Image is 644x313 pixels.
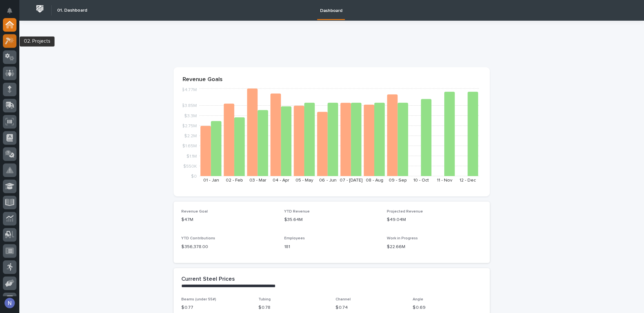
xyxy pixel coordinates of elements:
p: $22.66M [387,244,482,250]
text: 06 - Jun [319,178,336,183]
text: 08 - Aug [366,178,383,183]
h2: 01. Dashboard [57,8,87,13]
span: Angle [413,297,423,301]
div: Notifications [8,8,16,18]
p: $ 356,378.00 [181,244,277,250]
button: Notifications [3,4,16,17]
text: 11 - Nov [437,178,452,183]
button: users-avatar [3,296,16,310]
span: Work in Progress [387,236,418,240]
tspan: $3.3M [184,114,197,118]
span: Beams (under 55#) [181,297,216,301]
img: Workspace Logo [34,3,46,15]
tspan: $2.75M [182,124,197,128]
text: 12 - Dec [459,178,476,183]
tspan: $1.1M [186,154,197,159]
text: 05 - May [296,178,313,183]
tspan: $2.2M [184,134,197,138]
text: 02 - Feb [226,178,243,183]
p: $35.64M [284,216,379,223]
tspan: $4.77M [182,88,197,92]
span: Tubing [258,297,271,301]
h2: Current Steel Prices [181,276,235,283]
tspan: $550K [183,164,197,169]
tspan: $0 [191,174,197,179]
p: $ 0.77 [181,304,251,311]
text: 01 - Jan [203,178,219,183]
tspan: $1.65M [182,144,197,149]
span: Revenue Goal [181,210,208,214]
text: 09 - Sep [389,178,407,183]
span: Channel [336,297,351,301]
text: 03 - Mar [249,178,266,183]
text: 07 - [DATE] [340,178,363,183]
p: $ 0.78 [258,304,328,311]
p: Revenue Goals [183,76,481,83]
span: Projected Revenue [387,210,423,214]
p: $49.04M [387,216,482,223]
span: YTD Contributions [181,236,215,240]
span: Employees [284,236,305,240]
text: 04 - Apr [273,178,289,183]
text: 10 - Oct [413,178,429,183]
p: $ 0.69 [413,304,482,311]
tspan: $3.85M [182,104,197,108]
p: $47M [181,216,277,223]
p: $ 0.74 [336,304,405,311]
span: YTD Revenue [284,210,310,214]
p: 181 [284,244,379,250]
